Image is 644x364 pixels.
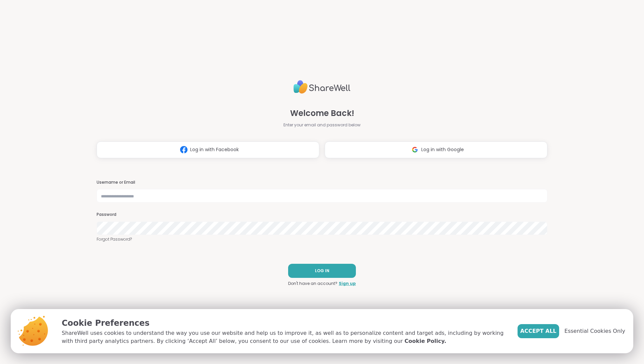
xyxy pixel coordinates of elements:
[97,141,319,158] button: Log in with Facebook
[288,264,356,278] button: LOG IN
[520,327,556,335] span: Accept All
[97,212,547,218] h3: Password
[177,143,190,156] img: ShareWell Logomark
[62,329,507,345] p: ShareWell uses cookies to understand the way you use our website and help us to improve it, as we...
[518,324,559,338] button: Accept All
[409,143,421,156] img: ShareWell Logomark
[315,268,329,274] span: LOG IN
[62,317,507,329] p: Cookie Preferences
[288,281,337,287] span: Don't have an account?
[565,327,625,335] span: Essential Cookies Only
[339,281,356,287] a: Sign up
[293,77,351,97] img: ShareWell Logo
[97,180,547,185] h3: Username or Email
[97,236,547,242] a: Forgot Password?
[190,146,239,153] span: Log in with Facebook
[325,141,547,158] button: Log in with Google
[283,122,361,128] span: Enter your email and password below
[405,337,446,345] a: Cookie Policy.
[290,107,354,119] span: Welcome Back!
[421,146,464,153] span: Log in with Google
